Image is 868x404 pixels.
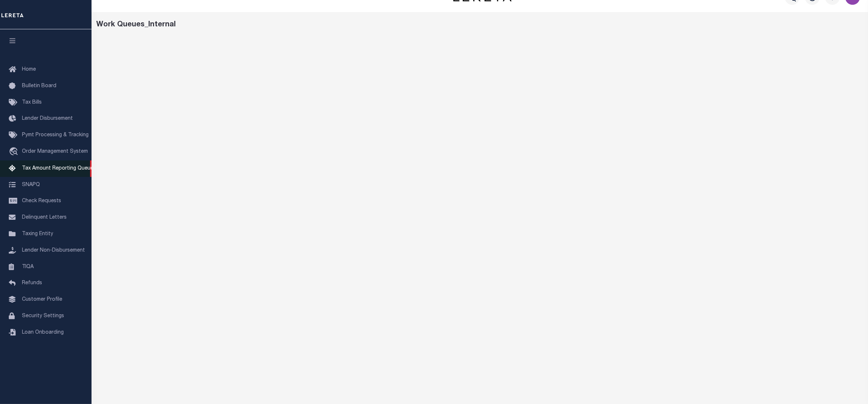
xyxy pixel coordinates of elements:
span: Tax Amount Reporting Queue [22,166,93,171]
span: Lender Non-Disbursement [22,248,85,253]
span: Check Requests [22,199,61,204]
span: Customer Profile [22,297,62,302]
div: Work Queues_Internal [97,19,863,30]
span: Home [22,67,36,72]
span: Lender Disbursement [22,116,73,121]
span: Pymt Processing & Tracking [22,133,89,138]
span: Loan Onboarding [22,330,64,335]
span: Taxing Entity [22,231,53,237]
span: Delinquent Letters [22,215,67,220]
i: travel_explore [9,147,21,157]
span: Security Settings [22,314,64,319]
span: TIQA [22,264,34,269]
span: Order Management System [22,149,88,154]
span: Refunds [22,281,42,286]
span: SNAPQ [22,182,40,187]
span: Tax Bills [22,100,42,105]
span: Bulletin Board [22,84,56,89]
